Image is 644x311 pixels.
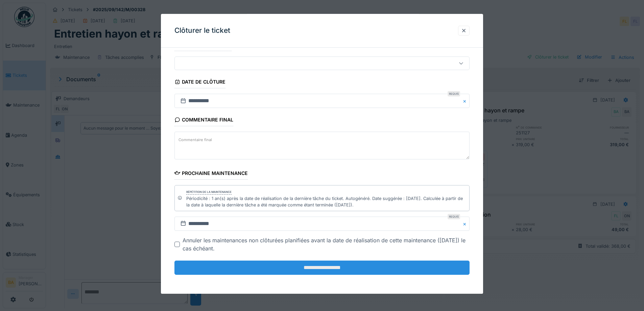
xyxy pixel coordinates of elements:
div: Requis [448,91,460,97]
div: Code d'imputation [174,40,232,51]
label: Commentaire final [177,136,213,144]
div: Annuler les maintenances non clôturées planifiées avant la date de réalisation de cette maintenan... [183,237,470,253]
button: Close [462,94,470,108]
div: Requis [448,214,460,220]
div: Répétition de la maintenance [186,190,232,195]
div: Date de clôture [174,77,225,89]
div: Périodicité : 1 an(s) après la date de réalisation de la dernière tâche du ticket. Autogénéré. Da... [186,195,467,208]
button: Close [462,217,470,231]
div: Prochaine maintenance [174,168,248,180]
div: Commentaire final [174,115,233,127]
h3: Clôturer le ticket [174,26,230,35]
